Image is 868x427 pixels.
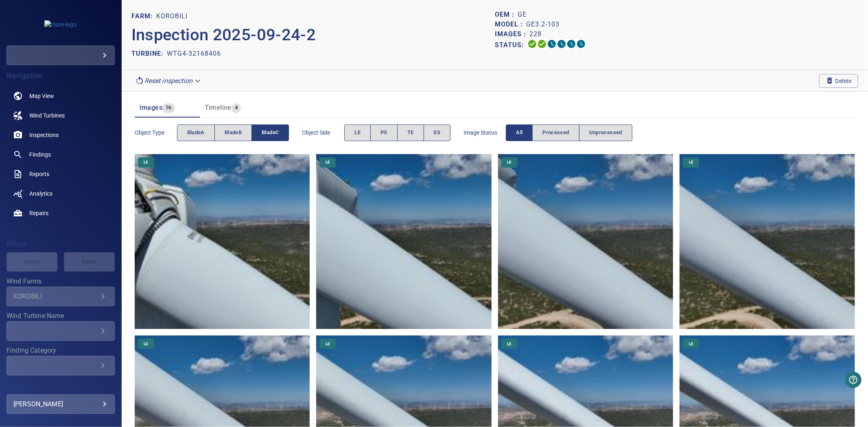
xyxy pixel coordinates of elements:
[589,128,622,137] span: Unprocessed
[29,190,52,198] span: Analytics
[529,29,542,39] p: 228
[7,46,115,65] div: more
[506,124,632,141] div: imageStatus
[139,159,153,165] span: LE
[566,39,576,49] svg: Matching 0%
[397,124,424,141] button: TE
[557,39,566,49] svg: ML Processing 0%
[135,129,177,137] span: Object type
[29,209,48,217] span: Repairs
[576,39,586,49] svg: Classification 0%
[7,347,115,354] label: Finding Category
[13,292,98,300] div: KOROBILI
[495,20,526,29] p: Model :
[495,39,527,51] p: Status:
[187,128,205,137] span: bladeA
[321,159,335,165] span: LE
[7,287,115,306] div: Wind Farms
[547,39,557,49] svg: Selecting 0%
[424,124,451,141] button: SS
[131,23,495,47] p: Inspection 2025-09-24-2
[167,49,221,59] p: WTG4-32168406
[354,128,361,137] span: LE
[144,77,192,85] em: Reset inspection
[506,124,533,141] button: All
[7,86,115,106] a: map noActive
[131,49,167,59] p: TURBINE:
[139,341,153,347] span: LE
[826,76,852,85] span: Delete
[232,103,241,113] span: 4
[13,398,108,411] div: [PERSON_NAME]
[131,11,156,21] p: FARM:
[380,128,387,137] span: PS
[495,29,529,39] p: Images :
[251,124,289,141] button: bladeC
[321,341,335,347] span: LE
[131,74,206,88] div: Reset inspection
[370,124,398,141] button: PS
[162,103,175,113] span: 76
[7,106,115,125] a: windturbines noActive
[7,356,115,375] div: Finding Category
[44,20,77,28] img: more-logo
[214,124,252,141] button: bladeB
[684,341,698,347] span: LE
[29,150,51,159] span: Findings
[7,240,115,248] h4: Filters
[29,111,65,120] span: Wind Turbines
[495,10,518,20] p: OEM :
[407,128,414,137] span: TE
[7,321,115,341] div: Wind Turbine Name
[344,124,450,141] div: objectSide
[7,313,115,319] label: Wind Turbine Name
[29,92,54,100] span: Map View
[344,124,371,141] button: LE
[464,129,506,137] span: Image Status
[518,10,527,20] p: GE
[516,128,523,137] span: All
[502,341,516,347] span: LE
[7,72,115,80] h4: Navigation
[29,131,59,139] span: Inspections
[140,104,162,111] span: Images
[434,128,441,137] span: SS
[7,125,115,145] a: inspections noActive
[7,278,115,285] label: Wind Farms
[7,145,115,164] a: findings noActive
[7,203,115,223] a: repairs noActive
[225,128,242,137] span: bladeB
[819,74,858,88] button: Delete
[262,128,279,137] span: bladeC
[579,124,632,141] button: Unprocessed
[156,11,188,21] p: KOROBILI
[684,159,698,165] span: LE
[502,159,516,165] span: LE
[177,124,289,141] div: objectType
[29,170,49,178] span: Reports
[527,39,537,49] svg: Uploading 100%
[302,129,344,137] span: Object Side
[205,104,232,111] span: Timeline
[526,20,560,29] p: GE3.2-103
[7,184,115,203] a: analytics noActive
[537,39,547,49] svg: Data Formatted 100%
[532,124,579,141] button: Processed
[7,164,115,184] a: reports noActive
[177,124,215,141] button: bladeA
[542,128,569,137] span: Processed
